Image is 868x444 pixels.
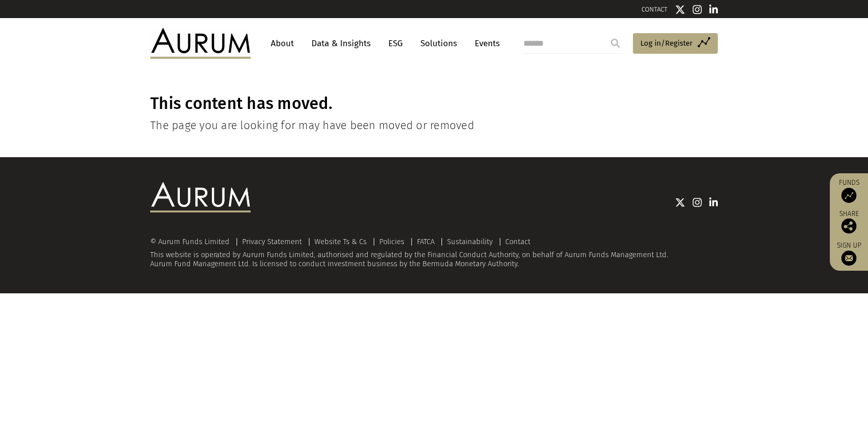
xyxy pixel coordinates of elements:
a: Contact [505,237,530,246]
div: Share [835,210,863,234]
a: Funds [835,178,863,203]
a: Privacy Statement [242,237,302,246]
img: Aurum [150,28,251,58]
img: Linkedin icon [709,197,718,207]
a: Policies [379,237,404,246]
a: Website Ts & Cs [314,237,367,246]
img: Instagram icon [693,5,702,15]
a: ESG [383,34,408,53]
img: Twitter icon [675,197,685,207]
img: Sign up to our newsletter [841,251,856,266]
a: CONTACT [641,6,668,13]
input: Submit [605,33,625,53]
img: Share this post [841,218,856,234]
a: About [266,34,299,53]
img: Instagram icon [693,197,702,207]
a: Sustainability [447,237,493,246]
h4: The page you are looking for may have been moved or removed [150,119,718,132]
img: Access Funds [841,188,856,203]
a: Solutions [415,34,462,53]
a: Log in/Register [633,33,718,54]
img: Linkedin icon [709,5,718,15]
a: Events [470,34,500,53]
div: This website is operated by Aurum Funds Limited, authorised and regulated by the Financial Conduc... [150,238,718,268]
a: Data & Insights [306,34,376,53]
img: Twitter icon [675,5,685,15]
a: FATCA [417,237,435,246]
a: Sign up [835,241,863,266]
img: Aurum Logo [150,182,251,212]
div: © Aurum Funds Limited [150,238,235,246]
span: Log in/Register [640,37,693,49]
h1: This content has moved. [150,94,718,114]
